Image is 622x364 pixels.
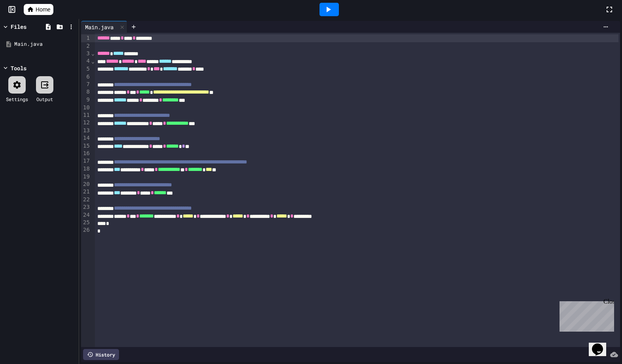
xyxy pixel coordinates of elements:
[589,332,614,356] iframe: chat widget
[81,203,91,211] div: 23
[81,196,91,203] div: 22
[11,64,26,72] div: Tools
[81,211,91,219] div: 24
[81,34,91,42] div: 1
[81,111,91,119] div: 11
[81,104,91,111] div: 10
[81,127,91,134] div: 13
[81,219,91,226] div: 25
[81,42,91,50] div: 2
[14,40,76,48] div: Main.java
[81,226,91,234] div: 26
[81,50,91,58] div: 3
[81,142,91,150] div: 15
[24,4,53,15] a: Home
[81,81,91,88] div: 7
[81,165,91,173] div: 18
[81,23,117,31] div: Main.java
[81,180,91,188] div: 20
[81,57,91,65] div: 4
[81,157,91,165] div: 17
[91,50,95,56] span: Fold line
[81,96,91,104] div: 9
[81,65,91,73] div: 5
[556,298,614,332] iframe: chat widget
[36,6,50,13] span: Home
[36,96,53,103] div: Output
[81,119,91,127] div: 12
[11,23,26,31] div: Files
[81,173,91,180] div: 19
[91,58,95,64] span: Fold line
[81,150,91,157] div: 16
[81,88,91,96] div: 8
[81,73,91,81] div: 6
[83,349,119,360] div: History
[81,21,127,33] div: Main.java
[81,134,91,142] div: 14
[3,3,55,50] div: Chat with us now!Close
[81,188,91,196] div: 21
[6,96,28,103] div: Settings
